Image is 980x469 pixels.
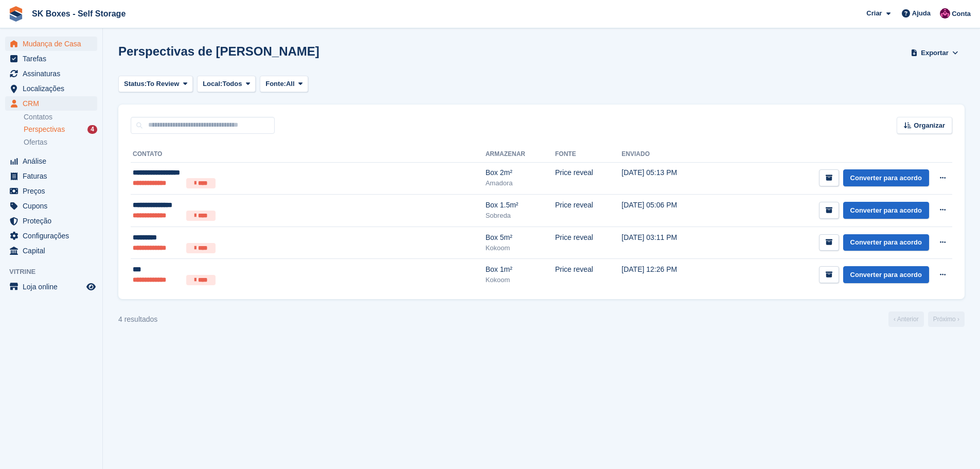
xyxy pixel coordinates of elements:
a: menu [5,37,97,51]
th: Armazenar [486,146,555,163]
span: Assinaturas [23,66,84,81]
nav: Page [886,311,967,327]
button: Fonte: All [260,76,308,93]
a: Converter para acordo [843,234,929,251]
td: Price reveal [555,162,621,195]
a: SK Boxes - Self Storage [28,5,130,22]
a: Próximo [928,311,965,327]
a: Anterior [888,311,924,327]
span: Localizações [23,81,84,96]
span: Cupons [23,199,84,213]
span: Status: [124,79,147,89]
div: 4 resultados [118,314,157,325]
span: Faturas [23,169,84,183]
td: [DATE] 12:26 PM [621,259,719,291]
a: Contatos [24,112,97,122]
div: Box 1.5m² [486,200,555,211]
span: CRM [23,96,84,111]
img: stora-icon-8386f47178a22dfd0bd8f6a31ec36ba5ce8667c1dd55bd0f319d3a0aa187defe.svg [8,6,24,22]
a: menu [5,214,97,228]
span: Perspectivas [24,125,65,134]
div: 4 [87,125,97,134]
a: Ofertas [24,137,97,148]
div: Sobreda [486,211,555,221]
th: Enviado [621,146,719,163]
button: Local: Todos [197,76,256,93]
a: menu [5,81,97,96]
span: Loja online [23,280,84,294]
td: [DATE] 05:13 PM [621,162,719,195]
a: Converter para acordo [843,169,929,186]
button: Exportar [909,44,960,61]
div: Amadora [486,178,555,188]
th: Fonte [555,146,621,163]
a: menu [5,169,97,183]
span: Conta [952,9,971,19]
span: Capital [23,244,84,258]
div: Kokoom [486,243,555,253]
a: menu [5,280,97,294]
div: Box 1m² [486,264,555,275]
h1: Perspectivas de [PERSON_NAME] [118,44,319,58]
td: [DATE] 05:06 PM [621,195,719,227]
span: Criar [866,8,882,19]
span: Organizar [914,120,945,131]
td: [DATE] 03:11 PM [621,227,719,259]
div: Box 5m² [486,232,555,243]
td: Price reveal [555,227,621,259]
span: Mudança de Casa [23,37,84,51]
span: Fonte: [265,79,286,89]
a: Loja de pré-visualização [85,281,97,293]
a: menu [5,96,97,111]
span: To Review [147,79,179,89]
span: Local: [203,79,222,89]
span: Preços [23,184,84,198]
span: Exportar [921,48,948,58]
a: Converter para acordo [843,266,929,283]
a: Converter para acordo [843,202,929,219]
span: Todos [222,79,242,89]
th: Contato [131,146,486,163]
span: Tarefas [23,51,84,66]
a: menu [5,244,97,258]
td: Price reveal [555,259,621,291]
a: Perspectivas 4 [24,124,97,135]
div: Box 2m² [486,167,555,178]
a: menu [5,184,97,198]
a: menu [5,199,97,213]
span: Vitrine [9,267,102,277]
span: Análise [23,154,84,168]
td: Price reveal [555,195,621,227]
img: Joana Alegria [940,8,950,19]
a: menu [5,51,97,66]
a: menu [5,154,97,168]
a: menu [5,66,97,81]
button: Status: To Review [118,76,193,93]
span: Ofertas [24,137,47,147]
a: menu [5,229,97,243]
span: Ajuda [912,8,931,19]
span: Proteção [23,214,84,228]
div: Kokoom [486,275,555,285]
span: All [286,79,295,89]
span: Configurações [23,229,84,243]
